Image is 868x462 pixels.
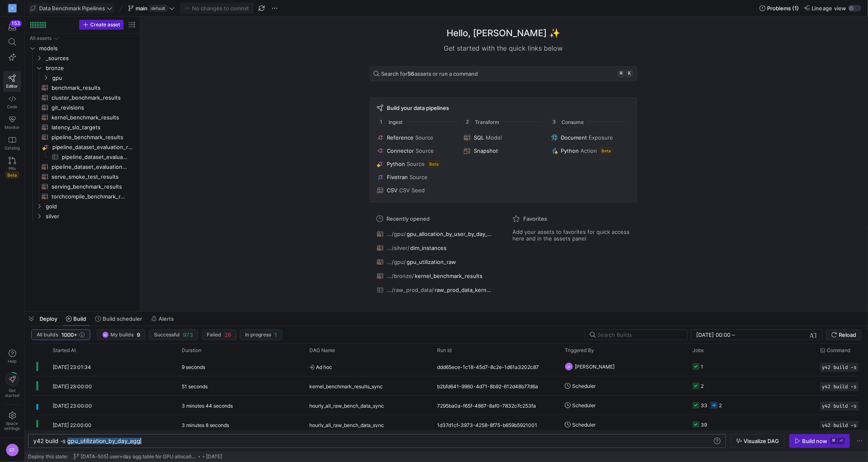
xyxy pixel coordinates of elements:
button: Reload [826,329,861,340]
span: models [39,44,136,53]
button: ConnectorSource [375,146,457,156]
span: Catalog [5,145,20,150]
button: EFMy builds9 [97,329,145,340]
span: [DATE] 23:00:00 [53,403,92,409]
span: Help [7,359,17,364]
button: Create asset [79,20,124,30]
span: Duration [182,348,201,353]
span: pipeline_dataset_evaluation_results_long​​​​​​​​ [52,142,136,152]
div: EF [6,443,19,457]
span: .../silver/ [387,245,409,251]
a: git_revisions​​​​​​​​​​ [28,103,137,112]
span: Add your assets to favorites for quick access here and in the assets panel [512,229,630,242]
span: Ad hoc [309,357,427,377]
span: Run Id [437,348,452,353]
div: All assets [30,35,51,41]
span: Scheduler [572,396,596,415]
span: Space settings [5,421,20,431]
button: Problems (1) [758,3,801,14]
span: 1 [274,331,277,338]
div: 1d37d1cf-3973-4258-8f75-b659b5921001 [432,415,560,434]
span: gpu_utilization_raw [407,259,456,265]
div: Press SPACE to select this row. [28,63,137,73]
span: Failed [207,332,221,338]
div: Press SPACE to select this row. [28,191,137,201]
span: serving_benchmark_results​​​​​​​​​​ [51,182,127,191]
span: Lineage view [812,5,847,12]
span: bronze [46,63,136,73]
span: y42 build -s gpu_utilization_by_day_agg [33,437,140,444]
div: Press SPACE to select this row. [28,152,137,162]
span: Jobs [693,348,704,353]
div: Press SPACE to select this row. [28,83,137,93]
button: maindefault [126,3,177,14]
span: .../gpu/ [387,259,406,265]
input: Search Builds [597,331,681,338]
button: .../raw_prod_data/raw_prod_data_kernel_results [375,285,496,295]
div: b2bfd641-9960-4d71-8b92-612d48b77d6a [432,376,560,395]
div: Press SPACE to select this row. [28,211,137,221]
kbd: k [626,70,633,77]
span: Source [416,147,434,154]
a: latency_slo_targets​​​​​​​​​​ [28,122,137,132]
span: [PERSON_NAME] [575,357,615,376]
div: Press SPACE to select this row. [28,201,137,211]
div: Press SPACE to select this row. [28,93,137,103]
span: kernel_benchmark_results [415,273,482,279]
button: .../gpu/gpu_utilization_raw [375,257,496,267]
button: Build [62,312,90,326]
span: Source [409,174,428,180]
span: Deploy [40,315,57,322]
span: Scheduler [572,376,596,396]
span: [DATE] 23:00:00 [53,383,92,390]
span: 1000+ [61,331,77,338]
span: torchcompile_benchmark_results​​​​​​​​​​ [51,192,127,201]
button: .../silver/dim_instances [375,243,496,253]
div: Press SPACE to select this row. [28,132,137,142]
span: cluster_benchmark_results​​​​​​​​​​ [51,93,127,103]
div: 1 [701,357,703,376]
span: Code [7,104,17,109]
span: hourly_all_raw_bench_data_sync [309,396,384,415]
span: pipeline_benchmark_results​​​​​​​​​​ [51,133,127,142]
span: 9 [137,331,140,338]
span: .../bronze/ [387,273,414,279]
button: All builds1000+ [31,329,90,340]
span: git_revisions​​​​​​​​​​ [51,103,127,112]
span: Alerts [159,315,174,322]
button: PythonActionBeta [550,146,632,156]
button: [DATA-505] user+day agg table for GPU allocation (#94)[DATE] [71,452,224,462]
span: raw_prod_data_kernel_results [435,287,494,293]
a: serve_smoke_test_results​​​​​​​​​​ [28,172,137,182]
span: PRs [9,166,16,171]
button: Help [3,346,21,367]
button: In progress1 [240,329,282,340]
span: In progress [245,332,271,338]
span: serve_smoke_test_results​​​​​​​​​​ [51,172,127,182]
button: Build scheduler [91,312,146,326]
a: pipeline_dataset_evaluation_results_long​​​​​​​​ [28,142,137,152]
span: Snapshot [474,147,498,154]
button: Search for56assets or run a command⌘k [370,66,637,81]
div: Press SPACE to select this row. [28,172,137,182]
div: Press SPACE to select this row. [28,73,137,83]
span: Command [827,348,850,353]
kbd: ⌘ [618,70,625,77]
span: CSV Seed [399,187,425,194]
span: Started At [53,348,76,353]
span: Scheduler [572,415,596,434]
span: Beta [5,172,19,178]
span: Reload [839,331,856,338]
y42-duration: 3 minutes 8 seconds [182,422,229,428]
span: Build your data pipelines [387,105,449,111]
span: Create asset [90,22,120,28]
button: Visualize DAG [731,434,784,448]
span: Deploy this state: [28,454,68,460]
span: gold [46,202,136,211]
a: pipeline_dataset_evaluation_results_long​​​​​​​​​ [28,152,137,162]
span: Favorites [523,215,547,222]
input: End datetime [737,331,791,338]
span: Recently opened [386,215,430,222]
span: Problems (1) [767,5,799,12]
span: Successful [154,332,180,338]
